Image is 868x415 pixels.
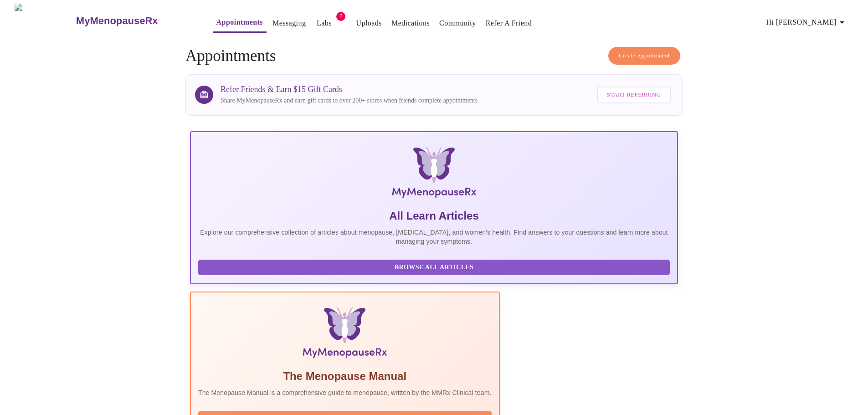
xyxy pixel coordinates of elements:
[356,17,382,30] a: Uploads
[766,16,847,29] span: Hi [PERSON_NAME]
[482,14,536,32] button: Refer a Friend
[391,17,430,30] a: Medications
[486,17,532,30] a: Refer a Friend
[245,307,445,362] img: Menopause Manual
[436,14,480,32] button: Community
[198,388,492,397] p: The Menopause Manual is a comprehensive guide to menopause, written by the MMRx Clinical team.
[221,85,478,94] h3: Refer Friends & Earn $15 Gift Cards
[388,14,433,32] button: Medications
[608,47,680,65] button: Create Appointment
[597,87,671,103] button: Start Referring
[198,209,670,223] h5: All Learn Articles
[269,14,309,32] button: Messaging
[607,90,661,100] span: Start Referring
[198,260,670,276] button: Browse All Articles
[198,369,492,384] h5: The Menopause Manual
[595,82,673,108] a: Start Referring
[336,12,345,21] span: 2
[221,96,478,105] p: Share MyMenopauseRx and earn gift cards to over 200+ stores when friends complete appointments
[309,14,339,32] button: Labs
[619,51,670,61] span: Create Appointment
[15,4,75,38] img: MyMenopauseRx Logo
[207,262,661,273] span: Browse All Articles
[185,47,683,65] h4: Appointments
[439,17,476,30] a: Community
[317,17,332,30] a: Labs
[198,263,672,271] a: Browse All Articles
[272,147,596,201] img: MyMenopauseRx Logo
[198,228,670,246] p: Explore our comprehensive collection of articles about menopause, [MEDICAL_DATA], and women's hea...
[352,14,385,32] button: Uploads
[763,13,851,31] button: Hi [PERSON_NAME]
[213,13,267,33] button: Appointments
[75,5,194,37] a: MyMenopauseRx
[272,17,306,30] a: Messaging
[216,16,263,29] a: Appointments
[76,15,158,27] h3: MyMenopauseRx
